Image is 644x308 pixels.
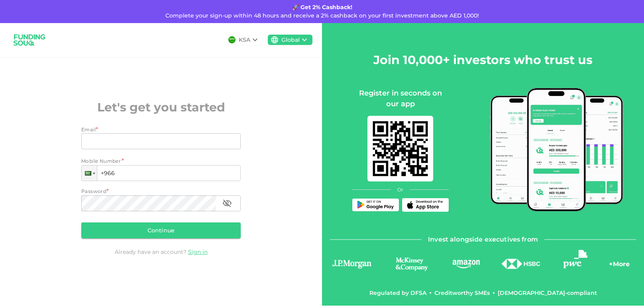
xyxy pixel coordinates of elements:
[397,186,403,193] span: Or
[81,98,241,116] h2: Let's get you started
[81,222,241,238] button: Continue
[563,250,587,268] img: logo
[501,259,541,269] img: logo
[405,200,445,210] img: App Store
[81,195,216,211] input: password
[81,127,96,133] span: Email
[609,259,630,273] div: + More
[228,36,236,43] img: flag-sa.b9a346574cdc8950dd34b50780441f57.svg
[428,234,538,245] span: Invest alongside executives from
[165,12,479,19] span: Complete your sign-up within 48 hours and receive a 2% cashback on your first investment above AE...
[292,4,352,11] strong: 🚀 Get 2% Cashback!
[434,289,490,297] div: Creditworthy SMEs
[355,201,395,210] img: Play Store
[369,289,426,297] div: Regulated by DFSA
[81,157,121,165] span: Mobile Number
[352,88,449,109] div: Register in seconds on our app
[330,258,374,269] img: logo
[10,29,49,51] img: logo
[498,289,597,297] div: [DEMOGRAPHIC_DATA]-compliant
[367,116,433,181] img: mobile-app
[81,133,232,149] input: email
[451,259,481,269] img: logo
[239,36,250,44] div: KSA
[373,51,593,69] h2: Join 10,000+ investors who trust us
[81,188,106,194] span: Password
[388,256,435,272] img: logo
[81,248,241,256] div: Already have an account?
[188,248,208,255] a: Sign in
[281,36,300,44] div: Global
[82,166,97,181] div: Saudi Arabia: + 966
[490,88,624,211] img: mobile-app
[81,165,241,181] input: 1 (702) 123-4567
